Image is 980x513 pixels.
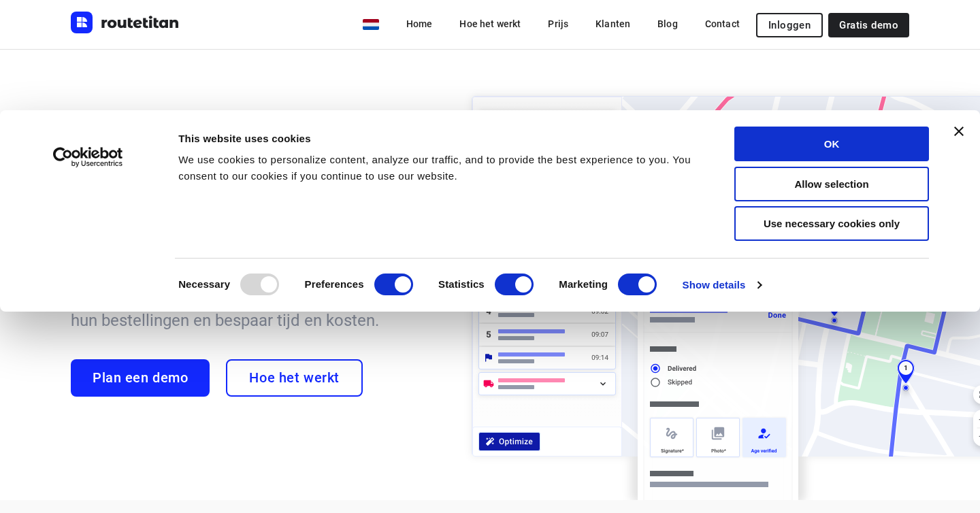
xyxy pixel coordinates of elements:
[438,278,485,290] strong: Statistics
[71,12,180,33] img: Routetitan logo
[734,206,929,241] button: Use necessary cookies only
[559,278,608,290] strong: Marketing
[683,275,762,295] a: Show details
[178,278,230,290] strong: Necessary
[178,131,704,147] div: This website uses cookies
[178,268,178,269] legend: Consent Selection
[395,12,444,36] a: Home
[954,127,964,136] button: Close banner
[71,12,180,37] a: Routetitan
[537,12,579,36] a: Prijs
[768,20,811,31] span: Inloggen
[694,12,751,36] a: Contact
[647,12,689,36] a: Blog
[839,20,898,31] span: Gratis demo
[249,370,339,386] span: Hoe het werkt
[93,370,188,386] span: Plan een demo
[305,278,364,290] strong: Preferences
[71,359,210,397] a: Plan een demo
[585,12,641,36] a: Klanten
[734,167,929,201] button: Allow selection
[448,12,532,36] a: Hoe het werkt
[178,152,704,184] div: We use cookies to personalize content, analyze our traffic, and to provide the best experience to...
[226,359,362,397] a: Hoe het werkt
[828,13,909,37] a: Gratis demo
[756,13,823,37] button: Inloggen
[734,127,929,161] button: OK
[29,147,148,167] a: Usercentrics Cookiebot - opens in a new window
